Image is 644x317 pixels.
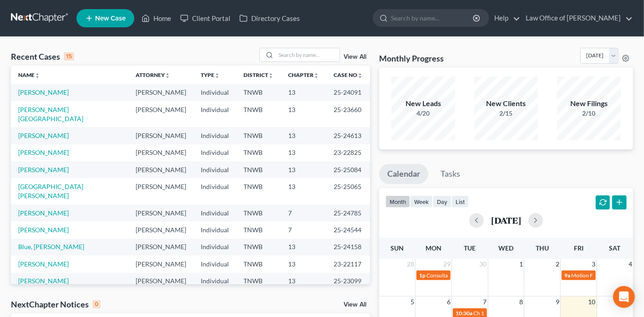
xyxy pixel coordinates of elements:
a: Districtunfold_more [243,72,274,78]
span: Fri [574,244,583,252]
td: 13 [281,144,326,161]
td: TNWB [236,205,281,221]
a: [PERSON_NAME] [18,209,69,217]
a: Tasks [432,164,468,184]
button: week [410,195,433,208]
td: TNWB [236,84,281,101]
i: unfold_more [268,73,274,78]
td: TNWB [236,273,281,290]
div: Recent Cases [11,51,74,62]
a: [GEOGRAPHIC_DATA][PERSON_NAME] [18,183,83,199]
span: 29 [442,259,451,270]
td: Individual [193,127,236,144]
td: Individual [193,205,236,221]
span: Mon [426,244,441,252]
span: 7 [482,297,488,307]
div: NextChapter Notices [11,299,101,310]
td: 13 [281,273,326,290]
td: Individual [193,161,236,178]
span: 1 [518,259,524,270]
input: Search by name... [276,48,340,61]
td: Individual [193,101,236,127]
td: Individual [193,221,236,238]
span: Wed [498,244,513,252]
a: [PERSON_NAME] [18,226,69,234]
a: Case Nounfold_more [334,72,363,78]
span: 8 [518,297,524,307]
td: 25-23099 [326,273,370,290]
div: New Clients [474,98,538,109]
a: Client Portal [176,10,235,26]
a: Help [490,10,520,26]
a: View All [344,302,366,308]
div: 4/20 [391,109,455,118]
td: 13 [281,101,326,127]
span: 10 [588,297,597,307]
a: Law Office of [PERSON_NAME] [521,10,633,26]
td: [PERSON_NAME] [128,84,193,101]
span: 9a [564,272,570,279]
td: 25-25065 [326,178,370,204]
span: 9 [555,297,560,307]
td: 13 [281,178,326,204]
span: Tue [464,244,476,252]
i: unfold_more [357,73,363,78]
a: Attorneyunfold_more [136,72,170,78]
a: [PERSON_NAME] [18,277,69,285]
td: 23-22117 [326,256,370,272]
td: 7 [281,205,326,221]
td: TNWB [236,127,281,144]
span: 5 [410,297,415,307]
td: [PERSON_NAME] [128,127,193,144]
span: 28 [406,259,415,270]
div: 2/10 [557,109,621,118]
td: 25-24158 [326,239,370,256]
td: Individual [193,84,236,101]
td: 23-22825 [326,144,370,161]
a: View All [344,54,366,60]
i: unfold_more [314,73,319,78]
div: New Leads [391,98,455,109]
td: 13 [281,161,326,178]
a: Blue, [PERSON_NAME] [18,243,84,251]
td: [PERSON_NAME] [128,256,193,272]
td: 13 [281,256,326,272]
div: Open Intercom Messenger [613,286,635,308]
a: Home [137,10,176,26]
span: Sun [390,244,404,252]
td: TNWB [236,144,281,161]
span: 30 [479,259,488,270]
h3: Monthly Progress [379,53,444,64]
td: 7 [281,221,326,238]
span: 6 [446,297,451,307]
button: month [385,195,410,208]
span: 10:30a [456,310,472,317]
input: Search by name... [391,10,474,26]
td: [PERSON_NAME] [128,221,193,238]
td: [PERSON_NAME] [128,178,193,204]
span: Thu [536,244,549,252]
td: 25-23660 [326,101,370,127]
span: 2 [555,259,560,270]
i: unfold_more [165,73,170,78]
td: 13 [281,127,326,144]
a: Calendar [379,164,428,184]
a: [PERSON_NAME][GEOGRAPHIC_DATA] [18,106,83,123]
button: list [451,195,469,208]
span: 4 [628,259,633,270]
a: [PERSON_NAME] [18,132,69,139]
h2: [DATE] [491,215,521,225]
td: [PERSON_NAME] [128,205,193,221]
td: TNWB [236,256,281,272]
a: Typeunfold_more [201,72,220,78]
a: [PERSON_NAME] [18,88,69,96]
td: [PERSON_NAME] [128,239,193,256]
div: New Filings [557,98,621,109]
td: TNWB [236,161,281,178]
a: Directory Cases [235,10,304,26]
td: TNWB [236,221,281,238]
td: [PERSON_NAME] [128,144,193,161]
td: 25-24613 [326,127,370,144]
td: 13 [281,84,326,101]
td: Individual [193,273,236,290]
